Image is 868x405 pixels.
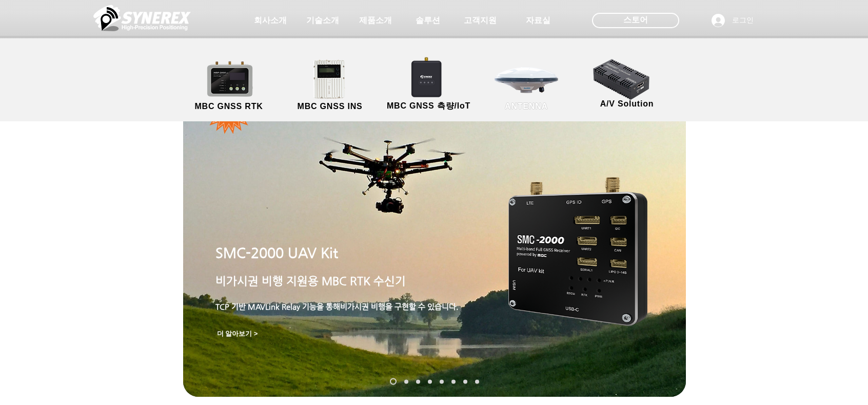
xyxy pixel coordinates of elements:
span: TCP 기반 MAVLink Relay 기능을 통해 [215,302,340,311]
span: 솔루션 [416,15,440,26]
span: ANTENNA [505,102,548,111]
span: 제품소개 [359,15,392,26]
img: 씨너렉스_White_simbol_대지 1.png [93,3,191,33]
span: A/V Solution [600,99,654,109]
img: bruce-christianson-Ne06LUBpoCc-unsplash_edited.jpg [183,69,686,397]
span: 스토어 [623,14,648,26]
a: 솔루션 [402,10,453,31]
a: MDU-2000 [451,379,456,383]
a: MGI-2000 [416,379,420,383]
span: 자료실 [526,15,550,26]
span: 더 알아보기 > [217,329,258,338]
span: 비가시권 비행 지원 [215,274,308,287]
span: MBC GNSS RTK [194,102,263,111]
a: MBC GNSS INS [284,59,376,113]
a: SMC-2000 [390,378,397,385]
a: A/V Solution [581,56,673,110]
img: smc-2000.png [508,177,647,326]
a: TDR-2000 [463,379,467,383]
span: 로그인 [728,15,757,26]
span: 고객지원 [464,15,497,26]
img: SynRTK__.png [401,51,453,103]
a: 제품소개 [350,10,401,31]
a: 고객지원 [455,10,506,31]
a: 기술소개 [297,10,348,31]
a: 회사소개 [245,10,296,31]
a: 자료실 [512,10,564,31]
a: TDR-1000T [475,379,479,383]
div: 슬라이드쇼 [183,69,686,397]
span: SMC-2000 UAV Kit [215,245,338,261]
a: MBC GNSS 측량/IoT [379,59,479,113]
div: 스토어 [592,13,679,28]
button: 로그인 [704,11,761,30]
img: MGI2000_front-removebg-preview (1).png [300,57,363,101]
a: 더 알아보기 > [213,327,262,340]
span: MBC GNSS INS [298,102,363,111]
span: 용 MBC RTK 수신기 [308,274,406,287]
span: 비가시권 비행을 구현할 수 있습니다. [215,302,459,311]
nav: 슬라이드 [386,378,483,385]
a: SynRTK [404,379,408,383]
a: ANTENNA [480,59,573,113]
span: 회사소개 [254,15,287,26]
a: MBC GNSS RTK [183,59,275,113]
a: MRP-2000 [428,379,432,383]
span: 기술소개 [306,15,339,26]
a: TDR-3000 [440,379,444,383]
iframe: Wix Chat [750,361,868,405]
span: MBC GNSS 측량/IoT [387,101,470,112]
